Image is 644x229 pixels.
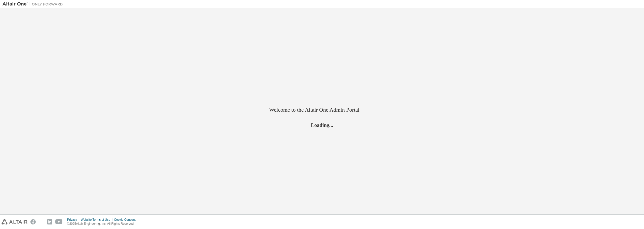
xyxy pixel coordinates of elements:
div: Website Terms of Use [81,218,114,222]
h2: Loading... [269,122,375,128]
img: youtube.svg [55,219,63,224]
img: facebook.svg [30,219,36,224]
img: Altair One [3,2,65,7]
h2: Welcome to the Altair One Admin Portal [269,106,375,113]
div: Cookie Consent [114,218,138,222]
img: linkedin.svg [47,219,52,224]
div: Privacy [67,218,81,222]
img: altair_logo.svg [2,219,27,224]
p: © 2025 Altair Engineering, Inc. All Rights Reserved. [67,222,139,226]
